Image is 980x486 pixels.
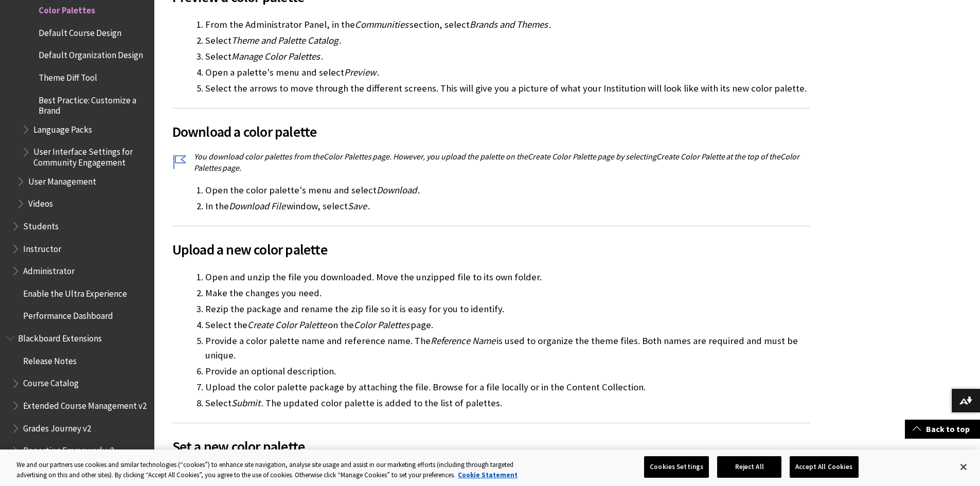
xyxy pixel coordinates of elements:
span: Submit [231,397,260,409]
span: Download a color palette [172,121,810,142]
li: Provide an optional description. [205,364,810,379]
li: Select . [205,49,810,64]
span: Color Palettes [194,151,799,173]
span: Upload a new color palette [172,239,810,260]
li: Select . The updated color palette is added to the list of palettes. [205,396,810,410]
span: Preview [344,66,376,78]
span: Create Color Palette [247,319,327,331]
span: Blackboard Extensions [18,330,102,344]
span: Grades Journey v2 [23,420,91,434]
span: Brands and Themes [470,19,548,30]
span: Performance Dashboard [23,308,113,321]
button: Cookies Settings [644,456,709,478]
span: Reporting Framework v2 [23,442,114,456]
p: You download color palettes from the page. However, you upload the palette on the page by selecti... [172,151,810,174]
span: Best Practice: Customize a Brand [39,92,147,116]
span: Manage Color Palettes [231,50,320,62]
li: Make the changes you need. [205,286,810,300]
li: Select the on the page. [205,318,810,332]
span: Color Palettes [354,319,409,331]
a: Back to top [905,420,980,439]
div: We and our partners use cookies and similar technologies (“cookies”) to enhance site navigation, ... [16,460,539,480]
button: Reject All [717,456,781,478]
span: Communities [355,19,408,30]
li: Select . [205,33,810,48]
span: Save [348,200,367,212]
li: Open and unzip the file you downloaded. Move the unzipped file to its own folder. [205,270,810,284]
span: Default Organization Design [39,47,143,61]
span: Language Packs [33,121,92,135]
span: User Interface Settings for Community Engagement [33,143,147,168]
span: Create Color Palette [528,151,596,161]
span: Videos [28,195,53,209]
span: Color Palettes [39,2,95,15]
li: Provide a color palette name and reference name. The is used to organize the theme files. Both na... [205,334,810,363]
li: From the Administrator Panel, in the section, select . [205,17,810,32]
span: Create Color Palette [656,151,725,161]
button: Close [952,456,975,478]
span: Instructor [23,240,61,254]
span: Reference Name [431,335,495,347]
span: Download [377,184,417,196]
a: More information about your privacy, opens in a new tab [458,471,518,479]
span: Course Catalog [23,375,79,389]
span: Theme Diff Tool [39,69,97,83]
span: User Management [28,173,96,187]
button: Accept All Cookies [790,456,858,478]
li: Open a palette's menu and select . [205,65,810,80]
li: Open the color palette's menu and select . [205,183,810,197]
li: In the window, select . [205,199,810,213]
span: Extended Course Management v2 [23,397,147,411]
li: Select the arrows to move through the different screens. This will give you a picture of what you... [205,81,810,96]
span: Default Course Design [39,24,121,38]
span: Administrator [23,262,75,276]
span: Theme and Palette Catalog [231,34,338,46]
span: Enable the Ultra Experience [23,285,127,299]
span: Color Palettes [324,151,371,161]
span: Download File [229,200,286,212]
li: Upload the color palette package by attaching the file. Browse for a file locally or in the Conte... [205,380,810,394]
span: Release Notes [23,352,77,366]
span: Students [23,218,59,231]
li: Rezip the package and rename the zip file so it is easy for you to identify. [205,302,810,316]
span: Set a new color palette [172,436,810,457]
